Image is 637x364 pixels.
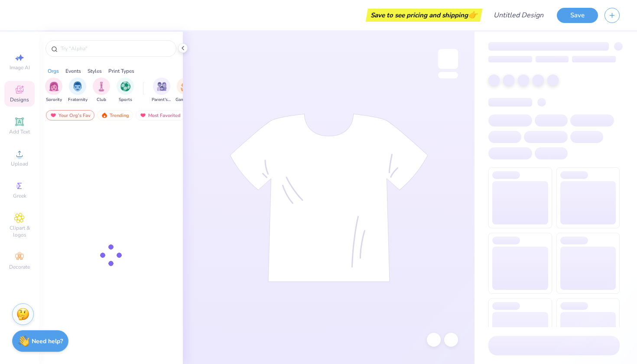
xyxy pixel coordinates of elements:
img: Parent's Weekend Image [157,81,167,91]
span: Game Day [175,97,195,103]
span: Add Text [9,128,30,135]
input: Untitled Design [487,6,550,24]
input: Try "Alpha" [60,44,171,53]
div: filter for Sports [117,78,134,103]
div: Your Org's Fav [46,110,94,120]
div: filter for Sorority [45,78,62,103]
img: Fraternity Image [73,81,82,91]
span: Sports [119,97,132,103]
strong: Need help? [32,337,63,345]
img: trending.gif [101,112,108,118]
span: Fraternity [68,97,88,103]
div: Most Favorited [136,110,185,120]
div: Events [65,67,81,75]
span: Decorate [9,263,30,270]
div: Orgs [48,67,59,75]
img: most_fav.gif [140,112,146,118]
span: Designs [10,96,29,103]
span: Club [97,97,106,103]
button: filter button [68,78,88,103]
div: filter for Game Day [175,78,195,103]
img: Sports Image [120,81,130,91]
img: tee-skeleton.svg [230,114,428,282]
div: Save to see pricing and shipping [368,9,480,22]
button: filter button [175,78,195,103]
div: filter for Parent's Weekend [152,78,172,103]
img: Sorority Image [49,81,59,91]
div: filter for Fraternity [68,78,88,103]
button: filter button [117,78,134,103]
img: Game Day Image [181,81,191,91]
span: Sorority [46,97,62,103]
button: filter button [93,78,110,103]
div: Print Types [108,67,134,75]
button: filter button [152,78,172,103]
span: Upload [11,160,28,167]
span: Parent's Weekend [152,97,172,103]
button: Save [557,8,598,23]
div: filter for Club [93,78,110,103]
div: Trending [97,110,133,120]
div: Styles [88,67,102,75]
button: filter button [45,78,62,103]
img: most_fav.gif [50,112,57,118]
img: Club Image [97,81,106,91]
span: Image AI [10,64,30,71]
span: 👉 [468,10,478,20]
span: Greek [13,192,26,199]
span: Clipart & logos [4,224,35,238]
